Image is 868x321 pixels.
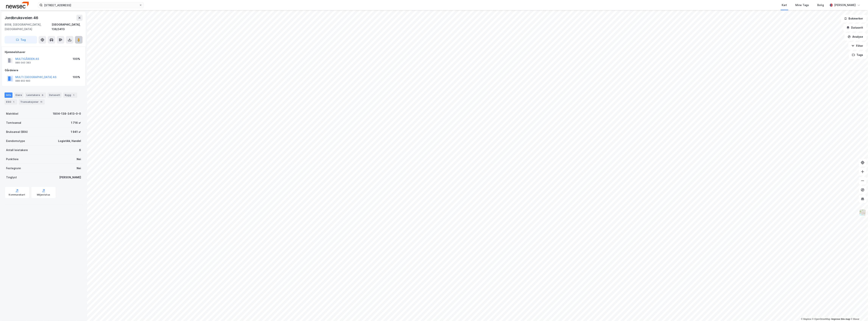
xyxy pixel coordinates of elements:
[39,100,43,104] div: 11
[843,24,866,31] button: Datasett
[15,79,30,82] div: 988 902 683
[796,3,809,7] div: Mine Tags
[845,33,866,41] button: Analyse
[6,139,25,143] div: Eiendomstype
[5,92,12,98] div: Info
[63,92,77,98] div: Bygg
[5,15,39,21] div: Jordbruksveien 46
[5,50,82,54] div: Hjemmelshaver
[72,93,76,97] div: 1
[6,121,21,125] div: Tomteareal
[37,193,50,196] div: Miljøstatus
[43,2,139,8] input: Søk på adresse, matrikkel, gårdeiere, leietakere eller personer
[19,99,45,105] div: Transaksjoner
[831,318,850,320] a: Improve this map
[5,36,37,44] button: Tag
[58,139,81,143] div: Logistikk, Handel
[834,3,856,7] div: [PERSON_NAME]
[817,3,824,7] div: Bolig
[73,57,80,61] div: 100%
[849,51,866,59] button: Tags
[73,75,80,79] div: 100%
[59,175,81,180] div: [PERSON_NAME]
[841,15,866,22] button: Bokmerker
[5,22,52,31] div: 8008, [GEOGRAPHIC_DATA], [GEOGRAPHIC_DATA]
[801,318,811,320] a: Mapbox
[9,193,25,196] div: Kommunekart
[859,209,866,216] img: Z
[14,92,23,98] div: Eiere
[25,92,46,98] div: Leietakere
[48,92,62,98] div: Datasett
[782,3,787,7] div: Kart
[6,130,28,134] div: Bruksareal (BRA)
[6,157,19,161] div: Punktleie
[71,130,81,134] div: 1 941 ㎡
[6,111,18,116] div: Matrikkel
[77,157,81,161] div: Nei
[6,175,17,180] div: Tinglyst
[77,166,81,171] div: Nei
[71,121,81,125] div: 1 716 ㎡
[53,111,81,116] div: 1804-138-3413-0-0
[52,22,83,31] div: [GEOGRAPHIC_DATA], 138/3413
[6,2,29,8] img: newsec-logo.f6e21ccffca1b3a03d2d.png
[41,93,44,97] div: 6
[6,148,28,152] div: Antall leietakere
[849,303,868,321] iframe: Chat Widget
[15,61,31,64] div: 989 040 383
[848,42,866,50] button: Filter
[849,303,868,321] div: Kontrollprogram for chat
[812,318,831,320] a: OpenStreetMap
[6,166,21,171] div: Festegrunn
[5,99,17,105] div: ESG
[5,68,82,73] div: Gårdeiere
[12,100,16,104] div: 1
[79,148,81,152] div: 6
